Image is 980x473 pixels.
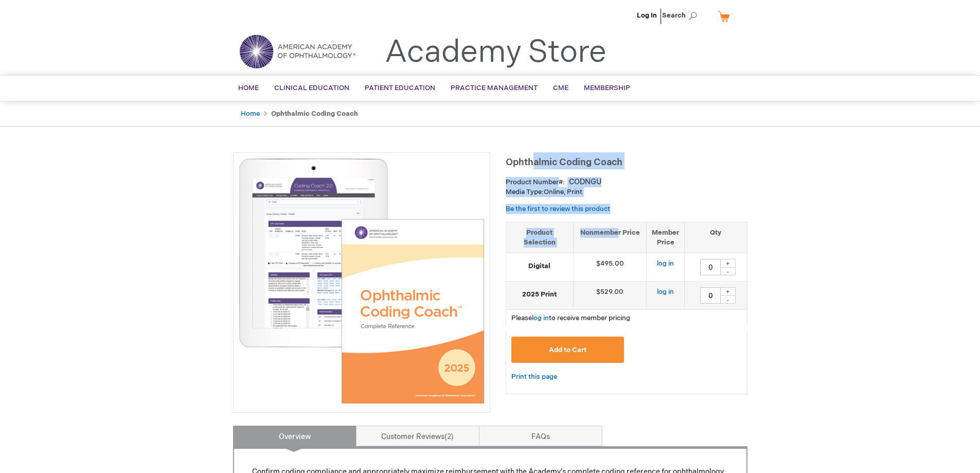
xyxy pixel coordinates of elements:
input: Qty [700,287,721,304]
strong: Ophthalmic Coding Coach [271,110,358,118]
span: Add to Cart [549,346,586,354]
a: Be the first to review this product [506,205,610,213]
span: Membership [584,84,630,92]
a: log in [657,288,674,296]
td: $495.00 [573,253,647,282]
a: Academy Store [385,34,607,71]
a: Customer Reviews2 [356,426,479,446]
th: Member Price [647,222,685,253]
th: Product Selection [506,222,574,253]
div: CODNGU [569,177,601,187]
img: Ophthalmic Coding Coach [239,158,485,404]
strong: 2025 Print [511,290,568,300]
strong: Product Number [506,178,565,186]
span: Please to receive member pricing [511,314,630,322]
div: + [720,287,736,296]
a: FAQs [479,426,602,446]
p: Online, Print [506,187,747,197]
span: 2 [444,432,454,441]
span: Patient Education [365,84,435,92]
th: Nonmember Price [573,222,647,253]
a: log in [657,259,674,268]
input: Qty [700,259,721,275]
strong: Digital [511,261,568,271]
span: Practice Management [451,84,538,92]
td: $529.00 [573,282,647,310]
span: Ophthalmic Coding Coach [506,157,622,168]
a: Home [241,110,260,118]
span: Search [662,5,701,26]
a: Print this page [511,371,557,383]
span: Home [238,84,259,92]
div: - [720,267,736,275]
a: log in [532,314,549,322]
strong: Media Type: [506,188,544,196]
span: Clinical Education [274,84,349,92]
div: - [720,295,736,304]
div: + [720,259,736,268]
span: CME [553,84,568,92]
th: Qty [685,222,747,253]
a: Overview [233,426,357,446]
button: Add to Cart [511,337,625,363]
a: Log In [637,11,657,20]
